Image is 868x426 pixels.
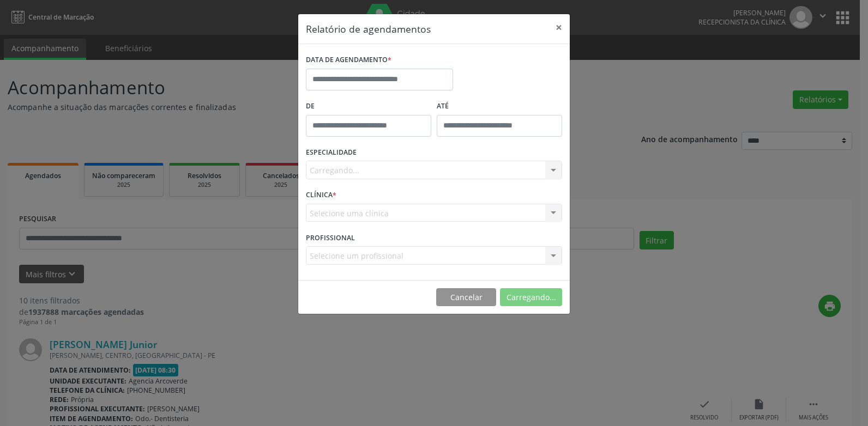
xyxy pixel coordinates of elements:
[306,52,391,69] label: DATA DE AGENDAMENTO
[306,22,431,36] h5: Relatório de agendamentos
[437,98,562,115] label: ATÉ
[306,187,336,204] label: CLÍNICA
[436,288,496,307] button: Cancelar
[306,98,431,115] label: De
[306,144,357,161] label: ESPECIALIDADE
[548,14,570,41] button: Close
[500,288,562,307] button: Carregando...
[306,229,355,246] label: PROFISSIONAL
